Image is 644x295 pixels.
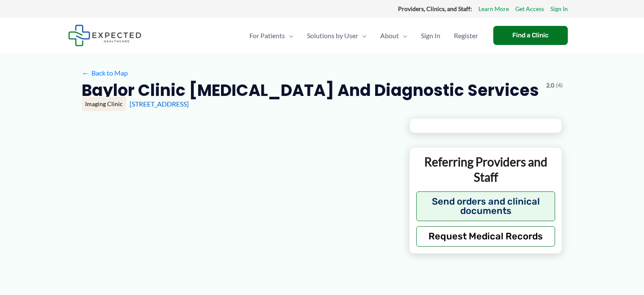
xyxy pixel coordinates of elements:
[249,21,285,51] span: For Patients
[82,69,90,77] span: ←
[546,80,554,91] span: 2.0
[416,191,556,221] button: Send orders and clinical documents
[68,25,141,46] img: Expected Healthcare Logo - side, dark font, small
[414,21,447,51] a: Sign In
[358,21,367,51] span: Menu Toggle
[243,21,485,51] nav: Primary Site Navigation
[515,3,544,14] a: Get Access
[130,100,189,108] a: [STREET_ADDRESS]
[82,97,126,111] div: Imaging Clinic
[478,3,509,14] a: Learn More
[550,3,568,14] a: Sign In
[285,21,293,51] span: Menu Toggle
[300,21,373,51] a: Solutions by UserMenu Toggle
[373,21,414,51] a: AboutMenu Toggle
[82,67,128,79] a: ←Back to Map
[421,21,440,51] span: Sign In
[493,26,568,45] a: Find a Clinic
[380,21,399,51] span: About
[307,21,358,51] span: Solutions by User
[447,21,485,51] a: Register
[416,226,556,247] button: Request Medical Records
[556,80,563,91] span: (4)
[416,154,556,185] p: Referring Providers and Staff
[454,21,478,51] span: Register
[82,80,539,101] h2: Baylor Clinic [MEDICAL_DATA] and Diagnostic Services
[399,21,407,51] span: Menu Toggle
[243,21,300,51] a: For PatientsMenu Toggle
[398,5,472,12] strong: Providers, Clinics, and Staff:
